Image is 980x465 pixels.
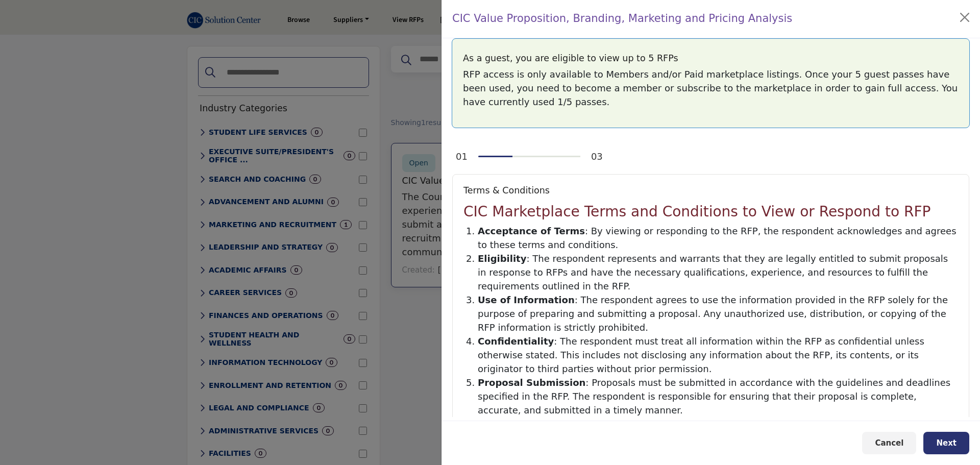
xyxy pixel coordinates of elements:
[463,53,959,64] h5: As a guest, you are eligible to view up to 5 RFPs
[478,295,575,305] strong: Use of Information
[875,438,903,448] span: Cancel
[478,376,958,417] li: : Proposals must be submitted in accordance with the guidelines and deadlines specified in the RF...
[478,336,554,347] strong: Confidentiality
[478,224,958,252] li: : By viewing or responding to the RFP, the respondent acknowledges and agrees to these terms and ...
[478,377,585,388] strong: Proposal Submission
[478,253,526,264] strong: Eligibility
[936,438,957,448] span: Next
[478,293,958,334] li: : The respondent agrees to use the information provided in the RFP solely for the purpose of prep...
[862,432,916,455] button: Cancel
[463,67,959,109] p: RFP access is only available to Members and/or Paid marketplace listings. Once your 5 guest passe...
[478,252,958,293] li: : The respondent represents and warrants that they are legally entitled to submit proposals in re...
[591,150,603,163] div: 03
[923,432,969,455] button: Next
[463,203,958,221] h2: CIC Marketplace Terms and Conditions to View or Respond to RFP
[957,9,973,26] button: Close
[478,226,585,236] strong: Acceptance of Terms
[478,334,958,376] li: : The respondent must treat all information within the RFP as confidential unless otherwise state...
[456,150,468,163] div: 01
[452,11,792,27] h4: CIC Value Proposition, Branding, Marketing and Pricing Analysis
[463,185,958,196] h5: Terms & Conditions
